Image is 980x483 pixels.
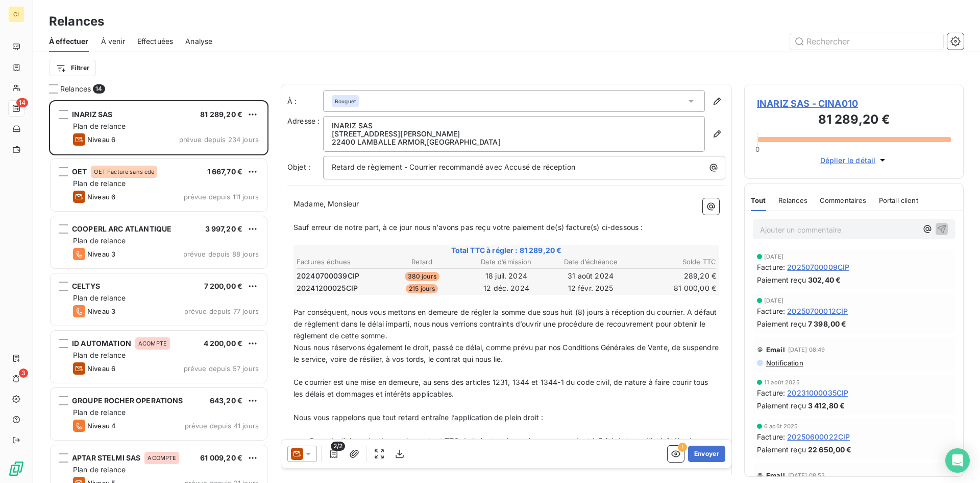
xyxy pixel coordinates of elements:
span: Facture : [757,431,785,442]
img: Logo LeanPay [8,461,24,477]
span: 6 août 2025 [764,423,798,429]
button: Déplier le détail [817,154,891,166]
span: COOPERL ARC ATLANTIQUE [72,224,171,233]
span: 20241200025CIP [297,283,358,293]
span: Email [766,346,785,354]
p: [STREET_ADDRESS][PERSON_NAME] [332,130,696,138]
div: CI [8,6,24,22]
td: 289,20 € [633,270,717,282]
span: Bouguet [335,98,356,105]
td: 81 000,00 € [633,283,717,294]
span: prévue depuis 41 jours [185,422,259,430]
span: Adresse : [287,117,320,125]
span: Plan de relance [73,236,126,245]
span: OET Facture sans cde [94,169,154,175]
span: 61 009,20 € [200,453,242,462]
span: prévue depuis 57 jours [184,364,259,373]
span: Paiement reçu [757,318,806,329]
span: 22 650,00 € [808,444,852,455]
span: Par conséquent, nous vous mettons en demeure de régler la somme due sous huit (8) jours à récepti... [293,308,719,340]
th: Date d’émission [464,257,548,267]
span: prévue depuis 88 jours [183,250,259,258]
th: Date d’échéance [549,257,632,267]
span: [DATE] 08:53 [788,472,825,478]
span: 20250700009CIP [787,262,849,272]
span: 1 667,70 € [207,167,243,176]
span: ACOMPTE [148,455,176,461]
span: 643,20 € [210,396,242,405]
span: Sauf erreur de notre part, à ce jour nous n’avons pas reçu votre paiement de(s) facture(s) ci-des... [293,223,643,232]
span: Paiement reçu [757,444,806,455]
span: 81 289,20 € [200,110,242,119]
span: Plan de relance [73,465,126,474]
span: Portail client [879,196,918,204]
th: Factures échues [296,257,379,267]
span: Nous nous réservons également le droit, passé ce délai, comme prévu par nos Conditions Générales ... [293,343,721,363]
span: OET [72,167,87,176]
span: À effectuer [49,36,89,47]
span: 14 [16,98,28,107]
th: Retard [380,257,463,267]
span: 3 997,20 € [205,224,243,233]
span: 0 [755,145,759,153]
h3: 81 289,20 € [757,110,951,131]
span: Déplier le détail [820,155,876,166]
span: Plan de relance [73,179,126,188]
span: CELTYS [72,282,100,290]
span: Retard de règlement - Courrier recommandé avec Accusé de réception [332,163,575,171]
span: - Des pénalités, calculées sur le montant TTC de la facture impayée, correspondant à 5 fois le ta... [293,436,704,457]
span: Relances [60,84,91,94]
div: grid [49,100,268,483]
span: prévue depuis 234 jours [179,135,259,144]
td: 12 déc. 2024 [464,283,548,294]
th: Solde TTC [633,257,717,267]
span: 380 jours [405,272,439,281]
span: Paiement reçu [757,274,806,285]
span: Madame, Monsieur [293,199,359,208]
span: 20250600022CIP [787,431,850,442]
span: Nous vous rappelons que tout retard entraîne l’application de plein droit : [293,413,543,422]
button: Filtrer [49,60,96,76]
div: Open Intercom Messenger [945,448,970,473]
label: À : [287,96,323,106]
span: prévue depuis 77 jours [184,307,259,315]
span: Plan de relance [73,351,126,359]
span: Tout [751,196,766,204]
span: 11 août 2025 [764,379,800,385]
span: Analyse [185,36,212,47]
span: Relances [778,196,807,204]
h3: Relances [49,12,104,31]
span: À venir [101,36,125,47]
span: 3 [19,369,28,378]
span: Objet : [287,163,310,171]
span: 20240700039CIP [297,271,359,281]
span: 4 200,00 € [204,339,243,348]
span: 14 [93,84,105,94]
span: Niveau 3 [87,307,115,315]
span: 215 jours [406,284,438,293]
td: 18 juil. 2024 [464,270,548,282]
span: Niveau 3 [87,250,115,258]
span: Total TTC à régler : 81 289,20 € [295,245,718,256]
span: 20250700012CIP [787,306,848,316]
span: Niveau 4 [87,422,116,430]
p: 22400 LAMBALLE ARMOR , [GEOGRAPHIC_DATA] [332,138,696,146]
span: 2/2 [331,442,345,451]
span: [DATE] 08:49 [788,347,825,353]
span: Paiement reçu [757,400,806,411]
span: 302,40 € [808,274,841,285]
span: Plan de relance [73,293,126,302]
span: Effectuées [137,36,174,47]
span: 7 200,00 € [204,282,243,290]
span: Facture : [757,306,785,316]
span: Commentaires [820,196,867,204]
span: 3 412,80 € [808,400,845,411]
span: [DATE] [764,297,783,304]
span: Plan de relance [73,408,126,417]
span: 20231000035CIP [787,387,848,398]
span: INARIZ SAS [72,110,113,119]
button: Envoyer [688,446,725,462]
span: APTAR STELMI SAS [72,453,140,462]
span: Ce courrier est une mise en demeure, au sens des articles 1231, 1344 et 1344-1 du code civil, de ... [293,378,710,398]
span: prévue depuis 111 jours [184,193,259,201]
